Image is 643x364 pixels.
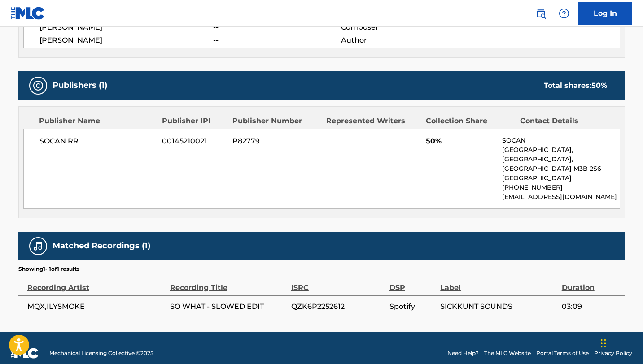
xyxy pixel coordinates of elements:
[502,183,619,192] p: [PHONE_NUMBER]
[594,349,632,357] a: Privacy Policy
[555,4,573,22] div: Help
[520,116,607,126] div: Contact Details
[162,136,226,147] span: 00145210021
[502,155,619,173] p: [GEOGRAPHIC_DATA], [GEOGRAPHIC_DATA] M3B 2S6
[170,273,287,293] div: Recording Title
[502,173,619,183] p: [GEOGRAPHIC_DATA]
[326,116,419,126] div: Represented Writers
[562,273,621,293] div: Duration
[440,273,557,293] div: Label
[39,22,214,33] span: [PERSON_NAME]
[52,241,150,251] h5: Matched Recordings (1)
[39,116,155,126] div: Publisher Name
[11,348,39,359] img: logo
[11,7,45,20] img: MLC Logo
[49,349,153,357] span: Mechanical Licensing Collective © 2025
[536,349,589,357] a: Portal Terms of Use
[601,330,606,357] div: Drag
[598,321,643,364] iframe: Chat Widget
[170,301,287,312] span: SO WHAT - SLOWED EDIT
[27,273,166,293] div: Recording Artist
[341,35,457,46] span: Author
[426,136,495,147] span: 50%
[162,116,226,126] div: Publisher IPI
[232,116,319,126] div: Publisher Number
[502,136,619,145] p: SOCAN
[502,192,619,202] p: [EMAIL_ADDRESS][DOMAIN_NAME]
[532,4,550,22] a: Public Search
[232,136,319,147] span: P82779
[447,349,479,357] a: Need Help?
[33,80,44,91] img: Publishers
[39,35,214,46] span: [PERSON_NAME]
[578,2,632,25] a: Log In
[213,22,341,33] span: --
[502,145,619,155] p: [GEOGRAPHIC_DATA],
[213,35,341,46] span: --
[562,301,621,312] span: 03:09
[440,301,557,312] span: SICKKUNT SOUNDS
[33,241,44,251] img: Matched Recordings
[389,273,436,293] div: DSP
[39,136,156,147] span: SOCAN RR
[591,81,607,90] span: 50 %
[52,80,107,91] h5: Publishers (1)
[27,301,166,312] span: MQX,ILYSMOKE
[18,265,79,273] p: Showing 1 - 1 of 1 results
[291,301,385,312] span: QZK6P2252612
[341,22,457,33] span: Composer
[535,8,546,19] img: search
[426,116,513,126] div: Collection Share
[559,8,569,19] img: help
[484,349,531,357] a: The MLC Website
[389,301,436,312] span: Spotify
[291,273,385,293] div: ISRC
[544,80,607,91] div: Total shares:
